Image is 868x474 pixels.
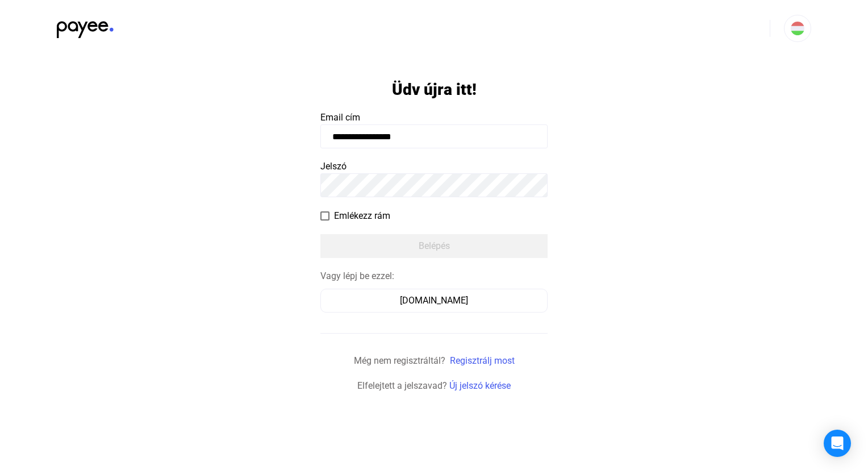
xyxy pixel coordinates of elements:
[450,355,515,366] a: Regisztrálj most
[784,15,811,42] button: HU
[791,22,804,35] img: HU
[354,355,445,366] span: Még nem regisztráltál?
[320,269,548,283] div: Vagy lépj be ezzel:
[320,161,347,172] span: Jelszó
[824,430,851,457] div: Nyissa meg az Intercom Messengert
[400,295,468,306] font: [DOMAIN_NAME]
[57,15,114,38] img: black-payee-blue-dot.svg
[320,289,548,313] button: [DOMAIN_NAME]
[320,234,548,258] button: Belépés
[419,240,450,251] font: Belépés
[449,380,511,391] a: Új jelszó kérése
[392,80,477,99] h1: Üdv újra itt!
[320,112,360,123] span: Email cím
[320,295,548,306] a: [DOMAIN_NAME]
[357,380,447,391] span: Elfelejtett a jelszavad?
[334,210,390,221] font: Emlékezz rám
